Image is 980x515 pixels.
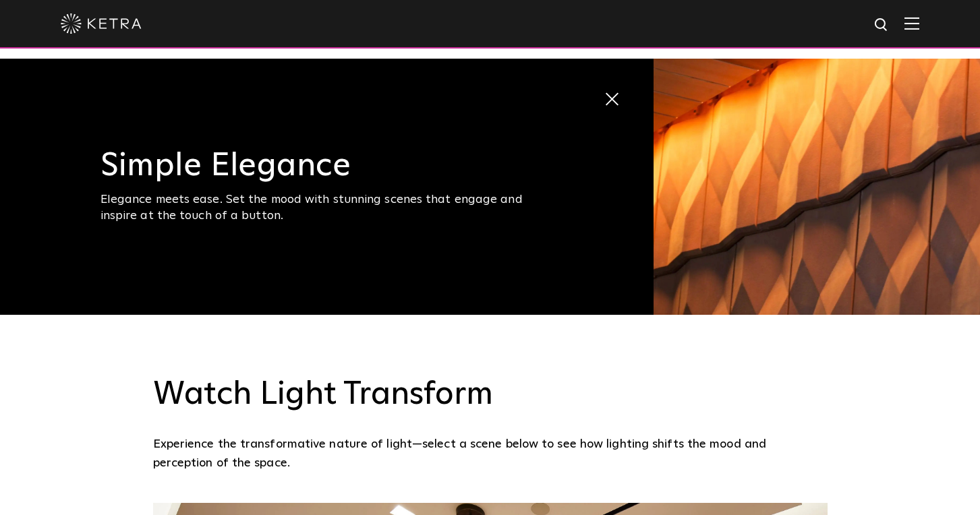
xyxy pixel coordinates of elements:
[654,59,980,315] img: simple_elegance
[904,17,919,30] img: Hamburger%20Nav.svg
[153,435,821,473] p: Experience the transformative nature of light—select a scene below to see how lighting shifts the...
[153,375,828,415] h3: Watch Light Transform
[100,150,556,182] h3: Simple Elegance
[873,17,890,34] img: search icon
[100,192,556,224] div: Elegance meets ease. Set the mood with stunning scenes that engage and inspire at the touch of a ...
[61,13,142,34] img: ketra-logo-2019-white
